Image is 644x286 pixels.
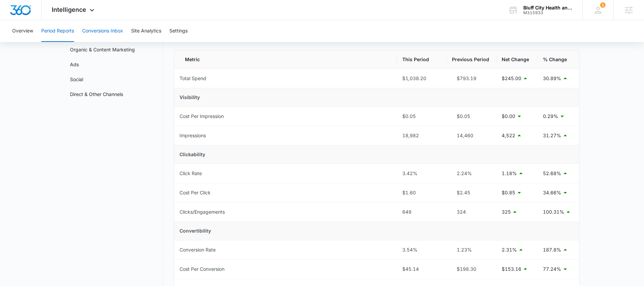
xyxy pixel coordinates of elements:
[70,46,135,53] a: Organic & Content Marketing
[174,50,397,69] th: Metric
[452,189,491,196] div: $2.45
[538,50,579,69] th: % Change
[402,265,441,273] div: $45.14
[180,132,206,139] div: Impressions
[82,20,123,42] button: Conversions Inbox
[543,132,561,139] p: 31.27%
[402,132,441,139] div: 18,982
[174,88,579,107] td: Visibility
[543,265,561,273] p: 77.24%
[452,75,491,82] div: $793.19
[41,20,74,42] button: Period Reports
[452,132,491,139] div: 14,460
[447,50,496,69] th: Previous Period
[543,170,561,177] p: 52.68%
[180,265,224,273] div: Cost Per Conversion
[543,189,561,196] p: 34.66%
[180,208,225,216] div: Clicks/Engagements
[402,246,441,254] div: 3.54%
[523,10,573,15] div: account id
[496,50,538,69] th: Net Change
[180,113,224,120] div: Cost Per Impression
[402,208,441,216] div: 649
[543,208,564,216] p: 100.31%
[180,246,216,254] div: Conversion Rate
[70,91,123,98] a: Direct & Other Channels
[452,246,491,254] div: 1.23%
[502,189,515,196] p: $0.85
[543,113,558,120] p: 0.29%
[502,113,515,120] p: $0.00
[174,222,579,240] td: Convertibility
[452,170,491,177] div: 2.24%
[600,2,605,8] span: 1
[502,75,521,82] p: $245.00
[397,50,447,69] th: This Period
[180,170,202,177] div: Click Rate
[452,113,491,120] div: $0.05
[169,20,188,42] button: Settings
[402,75,441,82] div: $1,038.20
[502,132,515,139] p: 4,522
[70,61,79,68] a: Ads
[12,20,33,42] button: Overview
[502,208,511,216] p: 325
[131,20,161,42] button: Site Analytics
[452,208,491,216] div: 324
[174,145,579,164] td: Clickability
[502,265,521,273] p: $153.16
[52,6,86,13] span: Intelligence
[600,2,605,8] div: notifications count
[452,265,491,273] div: $198.30
[402,189,441,196] div: $1.60
[70,76,83,83] a: Social
[180,75,206,82] div: Total Spend
[402,170,441,177] div: 3.42%
[523,5,573,10] div: account name
[543,75,561,82] p: 30.89%
[543,246,561,254] p: 187.8%
[402,113,441,120] div: $0.05
[502,170,517,177] p: 1.18%
[502,246,517,254] p: 2.31%
[180,189,211,196] div: Cost Per Click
